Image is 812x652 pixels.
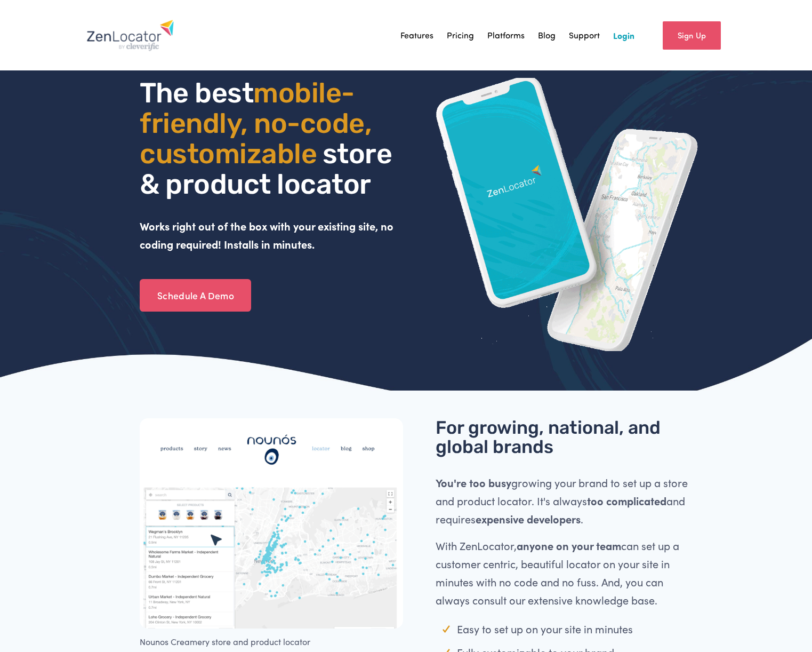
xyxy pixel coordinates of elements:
[140,219,396,251] strong: Works right out of the box with your existing site, no coding required! Installs in minutes.
[140,279,251,312] a: Schedule A Demo
[436,417,665,458] span: For growing, national, and global brands
[436,475,690,526] span: growing your brand to set up a store and product locator. It's always and requires .
[436,475,511,490] strong: You're too busy
[517,538,621,553] strong: anyone on your team
[400,27,433,43] a: Features
[436,538,682,607] span: With ZenLocator, can set up a customer centric, beautiful locator on your site in minutes with no...
[587,494,666,508] strong: too complicated
[140,418,403,629] img: Nounos Creamery store and product locator
[457,622,633,636] span: Easy to set up on your site in minutes
[476,512,581,526] strong: expensive developers
[140,76,377,170] span: mobile- friendly, no-code, customizable
[613,27,634,43] a: Login
[487,27,525,43] a: Platforms
[436,78,699,352] img: ZenLocator phone mockup gif
[86,19,174,51] img: Zenlocator
[140,137,398,201] span: store & product locator
[140,636,310,647] span: Nounos Creamery store and product locator
[538,27,556,43] a: Blog
[569,27,600,43] a: Support
[447,27,474,43] a: Pricing
[140,76,253,109] span: The best
[663,21,721,50] a: Sign Up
